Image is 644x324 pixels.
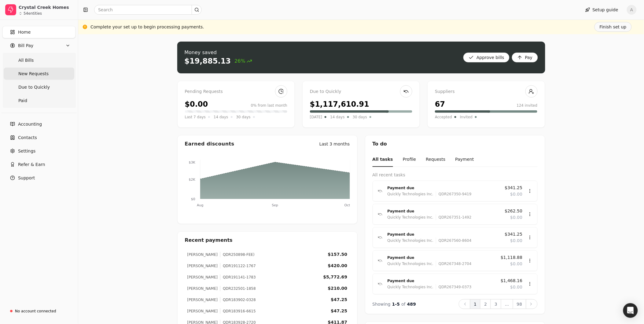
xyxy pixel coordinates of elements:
div: $0.00 [185,99,208,110]
button: Approve bills [463,53,510,62]
div: $157.50 [328,251,348,258]
div: [PERSON_NAME] [187,308,218,314]
button: Support [2,172,75,184]
span: New Requests [18,71,49,77]
tspan: Sep [272,203,278,207]
button: Bill Pay [2,39,75,52]
div: Complete your set up to begin processing payments. [90,24,204,30]
a: Due to Quickly [4,81,74,93]
button: 98 [513,299,526,309]
div: 124 invited [517,103,538,108]
span: Accounting [18,121,42,127]
span: $341.25 [505,185,523,191]
button: ... [501,299,513,309]
span: 30 days [353,114,367,120]
span: Settings [18,148,35,154]
a: All Bills [4,54,74,66]
a: Paid [4,94,74,107]
span: Bill Pay [18,42,33,49]
div: QDR267349-0373 [436,284,472,290]
tspan: $2K [189,178,195,182]
div: $420.00 [328,263,348,269]
div: QDR267351-1492 [436,214,472,220]
tspan: $3K [189,160,195,164]
span: Paid [18,98,27,104]
span: $0.00 [510,261,522,267]
div: Suppliers [435,88,537,95]
div: QDR191141-1783 [220,274,256,280]
tspan: $0 [191,197,195,201]
button: 2 [480,299,491,309]
div: $47.25 [331,308,347,314]
div: Money saved [185,49,252,56]
span: All Bills [18,57,34,64]
div: $19,885.13 [185,56,231,66]
a: New Requests [4,68,74,80]
button: Profile [403,153,416,167]
a: Settings [2,145,75,157]
div: 0% from last month [251,103,287,108]
span: $262.50 [505,208,523,214]
span: Showing [373,302,391,307]
button: 3 [491,299,501,309]
button: Requests [426,153,445,167]
button: All tasks [373,153,393,167]
span: $0.00 [510,214,522,221]
div: QDR183902-0328 [220,297,256,303]
div: Quickly Technologies Inc. [388,261,434,267]
div: 54 entities [24,12,42,15]
div: $1,117,610.91 [310,99,369,110]
div: QDR267560-8604 [436,237,472,244]
span: 14 days [330,114,344,120]
button: Pay [512,53,538,62]
span: $0.00 [510,237,522,244]
div: All recent tasks [373,172,538,178]
div: To do [365,135,545,153]
div: Pending Requests [185,88,287,95]
span: $0.00 [510,284,522,290]
tspan: Aug [197,203,203,207]
span: Home [18,29,31,35]
div: Open Intercom Messenger [623,303,638,318]
div: QDR191122-1767 [220,263,256,269]
span: Last 7 days [185,114,206,120]
span: [DATE] [310,114,322,120]
span: Contacts [18,134,37,141]
div: Payment due [388,185,500,191]
div: $210.00 [328,285,348,292]
div: QDR250898-FEE) [220,252,255,257]
div: Quickly Technologies Inc. [388,237,434,244]
div: Payment due [388,278,496,284]
a: Accounting [2,118,75,130]
div: Recent payments [178,232,357,249]
div: QDR267348-2704 [436,261,472,267]
div: Quickly Technologies Inc. [388,284,434,290]
button: Setup guide [580,5,623,15]
div: [PERSON_NAME] [187,252,218,257]
div: Quickly Technologies Inc. [388,214,434,220]
span: Refer & Earn [18,161,45,168]
span: 26% [234,57,252,65]
div: No account connected [15,308,56,314]
span: Accepted [435,114,452,120]
button: Finish set up [594,22,632,32]
button: Last 3 months [319,141,350,147]
span: $1,118.88 [501,254,522,261]
div: Crystal Creek Homes [19,4,73,10]
tspan: Oct [344,203,350,207]
div: Quickly Technologies Inc. [388,191,434,197]
span: Invited [460,114,473,120]
div: QDR232501-1858 [220,286,256,291]
button: Payment [455,153,474,167]
input: Search [94,5,202,15]
div: [PERSON_NAME] [187,274,218,280]
button: A [627,5,637,15]
a: Contacts [2,131,75,144]
div: Payment due [388,255,496,261]
div: QDR267350-9419 [436,191,472,197]
div: QDR183916-6615 [220,308,256,314]
div: $5,772.69 [323,274,348,280]
button: 1 [470,299,481,309]
div: Earned discounts [185,140,234,148]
